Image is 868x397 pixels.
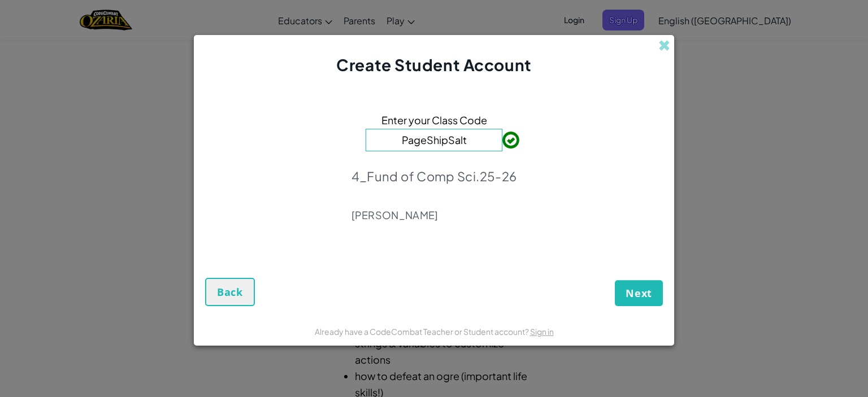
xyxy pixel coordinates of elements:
[626,286,652,300] span: Next
[205,278,255,306] button: Back
[351,168,517,184] p: 4_Fund of Comp Sci.25-26
[351,208,517,222] p: [PERSON_NAME]
[217,285,243,299] span: Back
[336,55,531,75] span: Create Student Account
[530,326,554,337] a: Sign in
[315,326,530,337] span: Already have a CodeCombat Teacher or Student account?
[615,280,663,306] button: Next
[381,112,487,128] span: Enter your Class Code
